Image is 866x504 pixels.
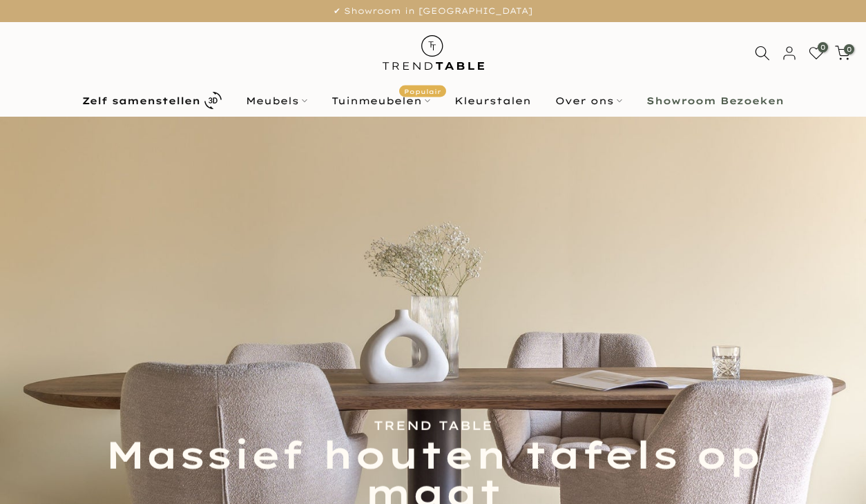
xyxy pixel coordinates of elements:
a: TuinmeubelenPopulair [320,93,443,109]
a: 0 [809,46,824,61]
p: ✔ Showroom in [GEOGRAPHIC_DATA] [17,3,849,19]
span: 0 [844,44,854,55]
a: Showroom Bezoeken [635,93,796,109]
a: Kleurstalen [443,93,543,109]
a: Meubels [234,93,320,109]
img: trend-table [373,22,494,84]
iframe: toggle-frame [1,434,70,503]
span: 0 [818,42,828,52]
a: Over ons [543,93,635,109]
span: Populair [399,85,446,97]
b: Zelf samenstellen [82,96,200,106]
a: 0 [835,46,850,61]
a: Zelf samenstellen [70,88,234,113]
b: Showroom Bezoeken [646,96,784,106]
